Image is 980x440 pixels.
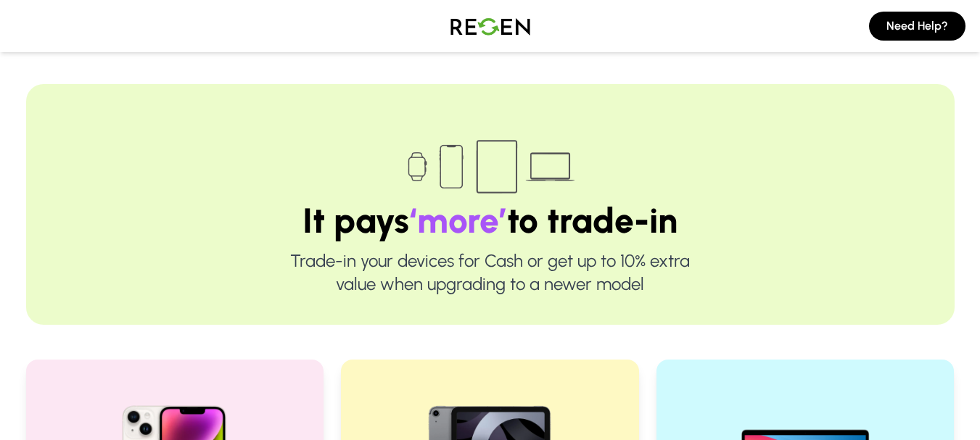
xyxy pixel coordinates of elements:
[73,249,908,296] p: Trade-in your devices for Cash or get up to 10% extra value when upgrading to a newer model
[869,12,965,41] button: Need Help?
[409,199,507,241] span: ‘more’
[440,6,541,46] img: Logo
[73,203,908,238] h1: It pays to trade-in
[400,130,581,203] img: Trade-in devices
